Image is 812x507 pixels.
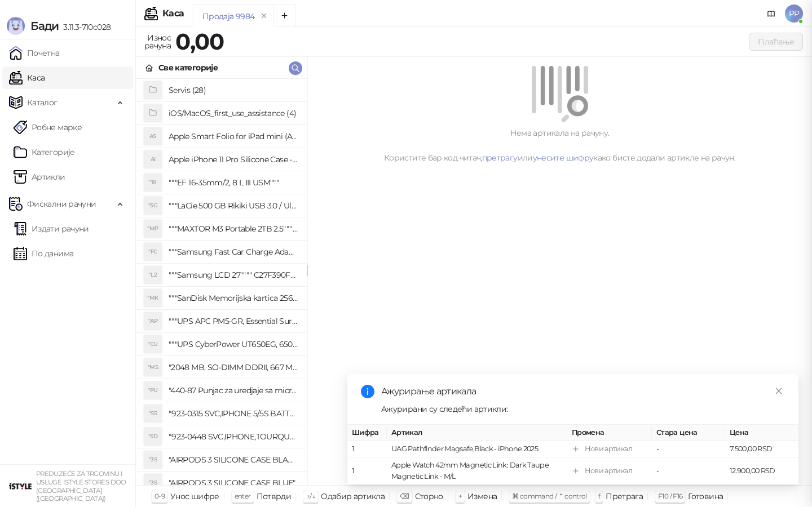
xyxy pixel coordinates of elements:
th: Артикал [387,425,567,441]
div: Ажурирање артикала [381,385,785,398]
span: info-circle [361,385,374,398]
td: - [652,457,725,485]
a: Close [773,385,785,397]
div: Нови артикал [585,443,632,455]
td: - [652,441,725,457]
td: Apple Watch 42mm Magnetic Link: Dark Taupe Magnetic Link - M/L [387,457,567,485]
div: Нови артикал [585,465,632,477]
td: 12.900,00 RSD [725,457,798,485]
th: Цена [725,425,798,441]
span: close [775,387,783,395]
td: 1 [347,441,387,457]
th: Промена [567,425,652,441]
th: Стара цена [652,425,725,441]
th: Шифра [347,425,387,441]
div: Ажурирани су следећи артикли: [381,403,785,415]
td: UAG Pathfinder Magsafe,Black - iPhone 2025 [387,441,567,457]
td: 7.500,00 RSD [725,441,798,457]
td: 1 [347,457,387,485]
